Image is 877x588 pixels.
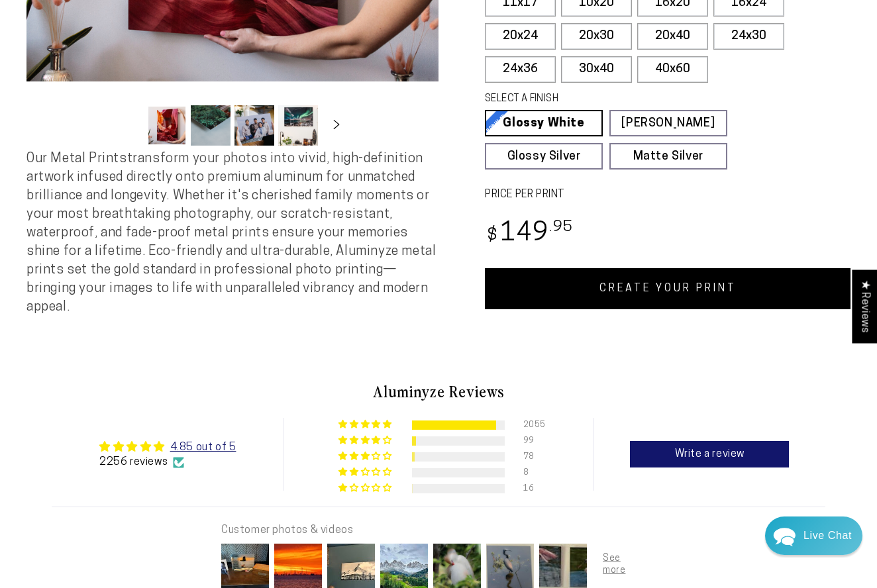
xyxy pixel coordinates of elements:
[338,467,393,477] div: 0% (8) reviews with 2 star rating
[485,92,699,107] legend: SELECT A FINISH
[609,110,727,136] a: [PERSON_NAME]
[609,143,727,170] a: Matte Silver
[487,227,498,245] span: $
[852,269,877,343] div: Click to open Judge.me floating reviews tab
[485,23,556,50] label: 20x24
[485,221,573,247] bdi: 149
[338,483,393,493] div: 1% (16) reviews with 1 star rating
[803,516,852,555] div: Contact Us Directly
[485,187,851,203] label: PRICE PER PRINT
[561,23,632,50] label: 20x30
[713,23,784,50] label: 24x30
[338,420,393,430] div: 91% (2055) reviews with 5 star rating
[278,105,318,146] button: Load image 4 in gallery view
[234,105,274,146] button: Load image 3 in gallery view
[170,442,236,453] a: 4.85 out of 5
[485,268,851,309] a: CREATE YOUR PRINT
[485,110,603,136] a: Glossy White
[338,452,393,462] div: 3% (78) reviews with 3 star rating
[637,56,708,83] label: 40x60
[523,420,539,430] div: 2055
[221,523,640,538] div: Customer photos & videos
[99,455,236,469] div: 2256 reviews
[485,143,603,170] a: Glossy Silver
[523,484,539,493] div: 16
[338,436,393,446] div: 4% (99) reviews with 4 star rating
[765,516,862,555] div: Chat widget toggle
[191,105,231,146] button: Load image 2 in gallery view
[114,111,143,140] button: Slide left
[173,457,184,468] img: Verified Checkmark
[630,441,789,467] a: Write a review
[637,23,708,50] label: 20x40
[322,111,351,140] button: Slide right
[523,436,539,446] div: 99
[52,380,825,403] h2: Aluminyze Reviews
[549,220,573,235] sup: .95
[147,105,187,146] button: Load image 1 in gallery view
[561,56,632,83] label: 30x40
[523,452,539,462] div: 78
[26,152,436,314] span: Our Metal Prints transform your photos into vivid, high-definition artwork infused directly onto ...
[485,56,556,83] label: 24x36
[99,439,236,455] div: Average rating is 4.85 stars
[523,468,539,477] div: 8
